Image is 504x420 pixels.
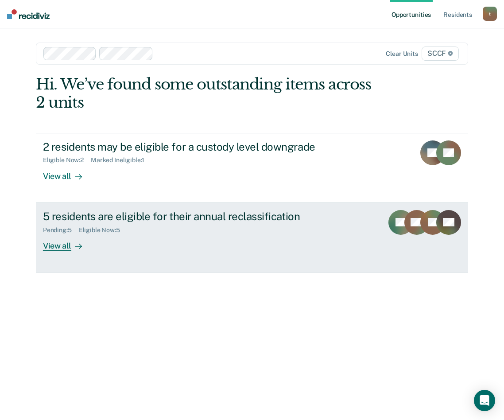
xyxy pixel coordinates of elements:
[91,156,151,164] div: Marked Ineligible : 1
[43,210,354,223] div: 5 residents are eligible for their annual reclassification
[43,226,79,234] div: Pending : 5
[386,50,418,58] div: Clear units
[36,75,382,112] div: Hi. We’ve found some outstanding items across 2 units
[79,226,127,234] div: Eligible Now : 5
[422,47,459,61] span: SCCF
[7,9,50,19] img: Recidiviz
[36,203,468,272] a: 5 residents are eligible for their annual reclassificationPending:5Eligible Now:5View all
[474,390,495,411] div: Open Intercom Messenger
[36,133,468,203] a: 2 residents may be eligible for a custody level downgradeEligible Now:2Marked Ineligible:1View all
[43,164,93,181] div: View all
[483,7,497,21] button: t
[43,140,354,153] div: 2 residents may be eligible for a custody level downgrade
[43,233,93,251] div: View all
[43,156,91,164] div: Eligible Now : 2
